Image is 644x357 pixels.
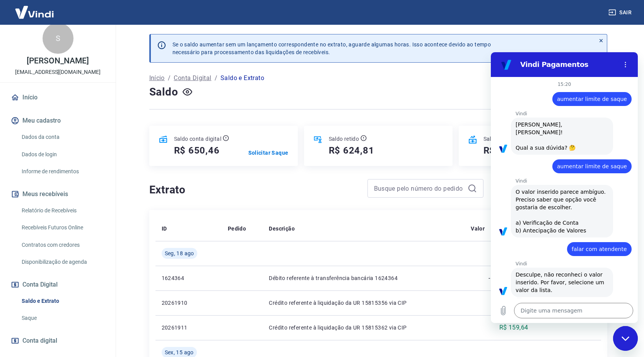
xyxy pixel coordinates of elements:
[165,348,194,356] span: Sex, 15 ago
[149,182,358,198] h4: Extrato
[9,186,106,203] button: Meus recebíveis
[19,310,106,326] a: Saque
[19,293,106,309] a: Saldo e Extrato
[19,237,106,253] a: Contratos com credores
[19,254,106,270] a: Disponibilização de agenda
[9,89,106,106] a: Início
[9,332,106,349] a: Conta digital
[19,203,106,219] a: Relatório de Recebíveis
[9,0,60,24] img: Vindi
[269,274,458,282] p: Débito referente à transferência bancária 1624364
[9,276,106,293] button: Conta Digital
[162,299,215,307] p: 20261910
[162,225,167,232] p: ID
[173,41,491,56] p: Se o saldo aumentar sem um lançamento correspondente no extrato, aguarde algumas horas. Isso acon...
[269,299,458,307] p: Crédito referente à liquidação da UR 15815356 via CIP
[483,144,529,157] h5: R$ 624,81
[269,324,458,331] p: Crédito referente à liquidação da UR 15815362 via CIP
[22,335,57,346] span: Conta digital
[613,326,638,351] iframe: Botão para abrir a janela de mensagens, conversa em andamento
[9,112,106,129] button: Meu cadastro
[162,324,215,331] p: 20261911
[489,273,528,283] p: -R$ 30.000,00
[19,129,106,145] a: Dados da conta
[19,220,106,236] a: Recebíveis Futuros Online
[329,135,359,143] p: Saldo retido
[215,73,217,83] p: /
[149,73,165,83] a: Início
[174,144,220,157] h5: R$ 650,46
[471,225,485,232] p: Valor
[329,144,374,157] h5: R$ 624,81
[499,323,528,332] p: R$ 159,64
[19,147,106,162] a: Dados de login
[269,225,295,232] p: Descrição
[491,52,638,323] iframe: Janela de mensagens
[165,249,194,257] span: Seg, 18 ago
[483,135,526,143] p: Saldo bloqueado
[607,5,635,20] button: Sair
[168,73,171,83] p: /
[248,149,289,157] a: Solicitar Saque
[174,73,211,83] a: Conta Digital
[374,183,465,194] input: Busque pelo número do pedido
[174,135,222,143] p: Saldo conta digital
[149,84,178,100] h4: Saldo
[162,274,215,282] p: 1624364
[43,23,73,54] div: S
[19,164,106,179] a: Informe de rendimentos
[15,68,101,76] p: [EMAIL_ADDRESS][DOMAIN_NAME]
[228,225,246,232] p: Pedido
[27,57,89,65] p: [PERSON_NAME]
[220,73,264,83] p: Saldo e Extrato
